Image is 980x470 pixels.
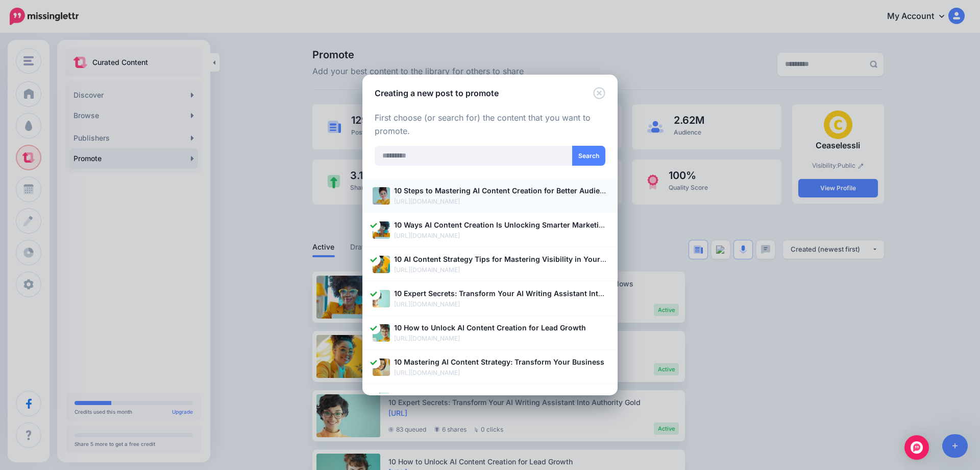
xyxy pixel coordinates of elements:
[373,187,390,205] img: 0dc7d481c5a1202e593650a14df8f366_thumb.jpg
[394,333,607,344] p: [URL][DOMAIN_NAME]
[593,87,605,100] button: Close
[373,185,607,207] a: 10 Steps to Mastering AI Content Creation for Better Audience Reach [URL][DOMAIN_NAME]
[373,322,607,344] a: 10 How to Unlock AI Content Creation for Lead Growth [URL][DOMAIN_NAME]
[373,219,607,241] a: 10 Ways AI Content Creation Is Unlocking Smarter Marketing Workflows [URL][DOMAIN_NAME]
[373,393,390,410] img: 24b625b26680144650f224f0e708e5fa_thumb.jpg
[373,390,607,412] a: 10 Ways to Unlock AI Content Creation for Sustainable Business Growth [URL][DOMAIN_NAME]
[394,186,636,195] b: 10 Steps to Mastering AI Content Creation for Better Audience Reach
[904,435,929,460] div: Open Intercom Messenger
[394,220,648,229] b: 10 Ways AI Content Creation Is Unlocking Smarter Marketing Workflows
[394,392,648,400] b: 10 Ways to Unlock AI Content Creation for Sustainable Business Growth
[375,111,605,138] p: First choose (or search for) the content that you want to promote.
[394,255,623,263] b: 10 AI Content Strategy Tips for Mastering Visibility in Your Niche
[572,146,605,166] button: Search
[394,265,607,275] p: [URL][DOMAIN_NAME]
[394,323,586,332] b: 10 How to Unlock AI Content Creation for Lead Growth
[375,87,499,99] h5: Creating a new post to promote
[394,299,607,309] p: [URL][DOMAIN_NAME]
[394,231,607,241] p: [URL][DOMAIN_NAME]
[373,253,607,275] a: 10 AI Content Strategy Tips for Mastering Visibility in Your Niche [URL][DOMAIN_NAME]
[373,256,390,273] img: 283ee7d5ba3f72bbdc9ef814ebb14a6d_thumb.jpg
[394,196,607,207] p: [URL][DOMAIN_NAME]
[373,290,390,307] img: 43c9dd27056e8ff134c772267dedc82f_thumb.jpg
[373,356,607,378] a: 10 Mastering AI Content Strategy: Transform Your Business [URL][DOMAIN_NAME]
[394,357,604,366] b: 10 Mastering AI Content Strategy: Transform Your Business
[373,324,390,342] img: e2bb8d65294d8f245a0ff0e504e6146c_thumb.jpg
[394,289,656,298] b: 10 Expert Secrets: Transform Your AI Writing Assistant Into Authority Gold
[373,359,390,376] img: cc392b68c4276b21ec74cc49954f6a51_thumb.jpg
[394,368,607,378] p: [URL][DOMAIN_NAME]
[373,221,390,239] img: e1b0ebd620a1cb13a9738c7f5500aa50_thumb.jpg
[373,287,607,309] a: 10 Expert Secrets: Transform Your AI Writing Assistant Into Authority Gold [URL][DOMAIN_NAME]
